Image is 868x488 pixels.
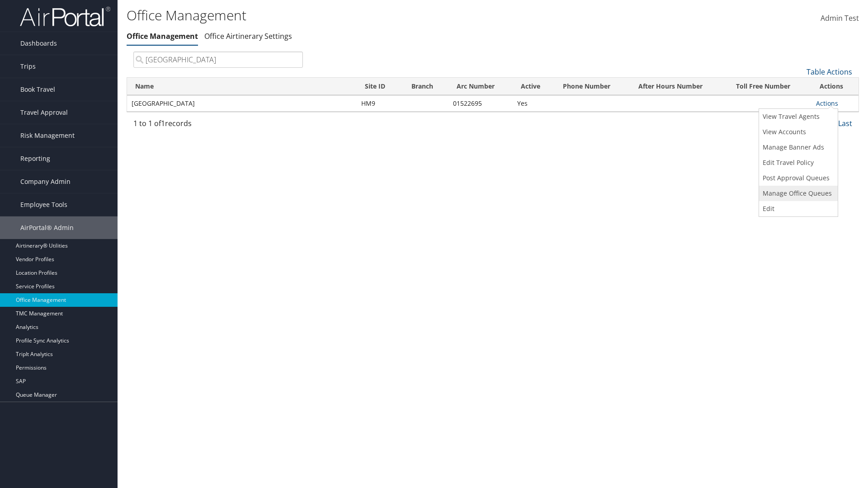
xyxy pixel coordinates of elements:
span: AirPortal® Admin [20,216,74,239]
td: 01522695 [448,95,513,112]
span: Book Travel [20,78,55,101]
h1: Office Management [127,6,615,25]
a: View Accounts [759,124,835,140]
span: 1 [161,118,165,128]
span: Reporting [20,147,50,170]
a: Manage Banner Ads [759,140,835,155]
th: Phone Number: activate to sort column ascending [555,78,630,95]
span: Travel Approval [20,101,68,124]
span: Company Admin [20,170,71,193]
a: Post Approval Queues [759,170,835,186]
th: Toll Free Number: activate to sort column ascending [728,78,811,95]
td: Yes [513,95,555,112]
span: Risk Management [20,124,75,147]
a: Office Management [127,31,198,41]
a: Admin Test [821,5,859,33]
div: 1 to 1 of records [133,118,303,133]
td: HM9 [357,95,403,112]
span: Dashboards [20,32,57,55]
span: Employee Tools [20,193,67,216]
span: Admin Test [821,13,859,23]
a: Office Airtinerary Settings [204,31,292,41]
td: [GEOGRAPHIC_DATA] [127,95,357,112]
a: View Travel Agents [759,109,835,124]
a: Actions [816,99,838,108]
a: Manage Office Queues [759,186,835,201]
th: Active: activate to sort column ascending [513,78,555,95]
a: Edit Travel Policy [759,155,835,170]
a: Last [838,118,852,128]
img: airportal-logo.png [20,6,110,27]
a: Edit [759,201,835,216]
th: Branch: activate to sort column ascending [403,78,448,95]
th: After Hours Number: activate to sort column ascending [630,78,728,95]
th: Name: activate to sort column ascending [127,78,357,95]
th: Actions [811,78,859,95]
span: Trips [20,55,36,78]
th: Arc Number: activate to sort column ascending [448,78,513,95]
th: Site ID: activate to sort column ascending [357,78,403,95]
a: Table Actions [807,67,852,77]
input: Search [133,52,303,68]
